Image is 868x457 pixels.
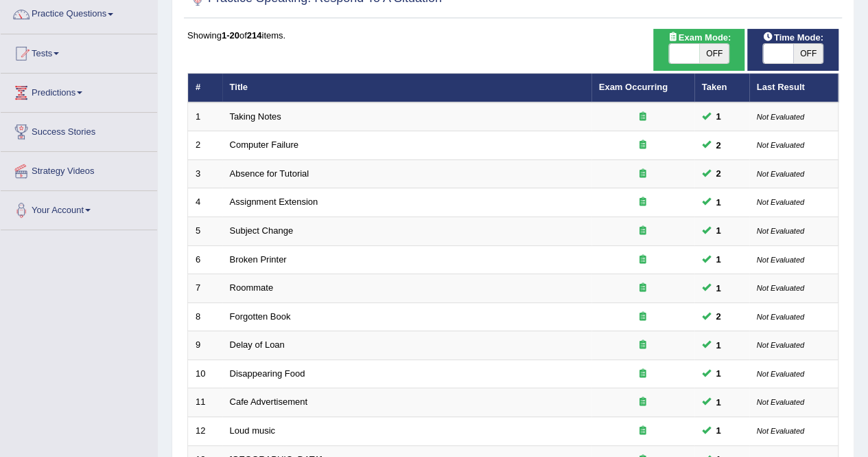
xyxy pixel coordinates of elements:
[230,254,287,265] a: Broken Printer
[599,396,687,409] div: Exam occurring question
[711,252,727,267] span: You can still take this question
[757,427,804,435] small: Not Evaluated
[758,30,829,45] span: Time Mode:
[188,245,222,274] td: 6
[230,225,294,236] a: Subject Change
[757,227,804,235] small: Not Evaluated
[599,196,687,209] div: Exam occurring question
[757,170,804,178] small: Not Evaluated
[599,368,687,381] div: Exam occurring question
[188,302,222,331] td: 8
[711,309,727,324] span: You can still take this question
[1,152,157,186] a: Strategy Videos
[222,30,239,41] b: 1-20
[653,29,744,71] div: Show exams occurring in exams
[599,225,687,238] div: Exam occurring question
[188,217,222,246] td: 5
[230,282,274,293] a: Roommate
[599,339,687,352] div: Exam occurring question
[757,398,804,406] small: Not Evaluated
[188,331,222,360] td: 9
[188,74,222,102] th: #
[230,397,307,407] a: Cafe Advertisement
[711,338,727,353] span: You can still take this question
[230,425,275,436] a: Loud music
[711,395,727,410] span: You can still take this question
[188,416,222,445] td: 12
[757,256,804,264] small: Not Evaluated
[711,423,727,438] span: You can still take this question
[230,368,305,379] a: Disappearing Food
[711,138,727,153] span: You can still take this question
[749,74,838,102] th: Last Result
[1,191,157,225] a: Your Account
[599,282,687,295] div: Exam occurring question
[188,159,222,188] td: 3
[757,141,804,149] small: Not Evaluated
[187,29,838,42] div: Showing of items.
[711,109,727,124] span: You can still take this question
[230,111,281,122] a: Taking Notes
[188,188,222,217] td: 4
[599,425,687,438] div: Exam occurring question
[599,111,687,124] div: Exam occurring question
[757,313,804,321] small: Not Evaluated
[230,197,318,207] a: Assignment Extension
[247,30,262,41] b: 214
[711,281,727,296] span: You can still take this question
[230,311,291,322] a: Forgotten Book
[188,359,222,388] td: 10
[757,370,804,378] small: Not Evaluated
[699,44,729,63] span: OFF
[188,388,222,417] td: 11
[188,131,222,160] td: 2
[757,198,804,206] small: Not Evaluated
[599,139,687,152] div: Exam occurring question
[188,274,222,303] td: 7
[793,44,823,63] span: OFF
[599,168,687,181] div: Exam occurring question
[230,168,309,179] a: Absence for Tutorial
[599,254,687,267] div: Exam occurring question
[1,34,157,69] a: Tests
[711,366,727,381] span: You can still take this question
[711,195,727,210] span: You can still take this question
[188,102,222,131] td: 1
[222,74,591,102] th: Title
[230,140,298,150] a: Computer Failure
[711,166,727,181] span: You can still take this question
[757,341,804,349] small: Not Evaluated
[662,30,736,45] span: Exam Mode:
[1,74,157,108] a: Predictions
[711,223,727,238] span: You can still take this question
[599,311,687,324] div: Exam occurring question
[757,284,804,292] small: Not Evaluated
[757,113,804,121] small: Not Evaluated
[230,339,285,350] a: Delay of Loan
[694,74,749,102] th: Taken
[1,113,157,147] a: Success Stories
[599,82,668,92] a: Exam Occurring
